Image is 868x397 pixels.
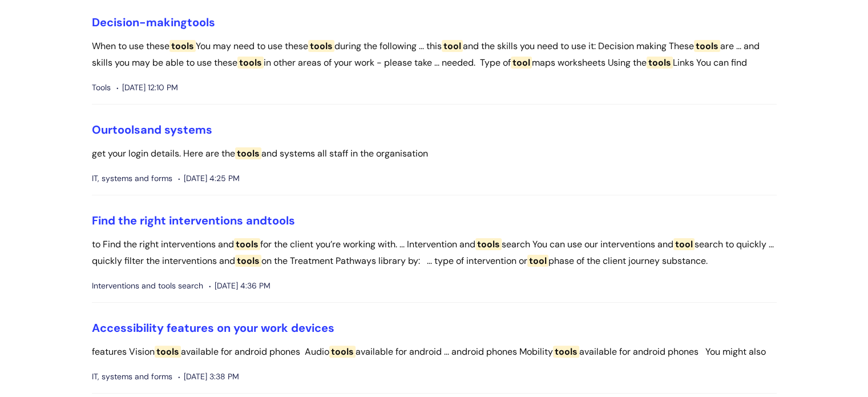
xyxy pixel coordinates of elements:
span: tools [267,213,295,228]
span: IT, systems and forms [92,171,172,186]
span: [DATE] 4:36 PM [209,279,271,293]
span: [DATE] 4:25 PM [178,171,240,186]
span: tools [694,40,720,52]
p: features Vision available for android phones Audio available for android ... android phones Mobil... [92,344,777,360]
span: tool [527,255,548,267]
span: tool [442,40,463,52]
span: Tools [92,81,111,95]
span: tools [112,122,140,137]
span: tools [329,346,356,358]
span: tools [169,40,196,52]
p: When to use these You may need to use these during the following ... this and the skills you need... [92,38,777,71]
span: tools [235,147,261,159]
span: tools [237,57,264,69]
span: tools [553,346,579,358]
p: to Find the right interventions and for the client you’re working with. ... Intervention and sear... [92,236,777,270]
a: Accessibility features on your work devices [92,320,334,335]
span: tools [187,15,215,30]
span: tools [475,238,502,250]
span: IT, systems and forms [92,370,172,384]
span: [DATE] 3:38 PM [178,370,239,384]
a: Decision-makingtools [92,15,215,30]
p: get your login details. Here are the and systems all staff in the organisation [92,146,777,162]
span: tools [235,255,261,267]
span: tools [647,57,673,69]
span: tools [155,346,181,358]
span: tools [308,40,334,52]
span: tool [511,57,532,69]
span: tools [234,238,260,250]
span: [DATE] 12:10 PM [116,81,178,95]
span: tool [673,238,695,250]
a: Find the right interventions andtools [92,213,295,228]
span: Interventions and tools search [92,279,203,293]
a: Ourtoolsand systems [92,122,212,137]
